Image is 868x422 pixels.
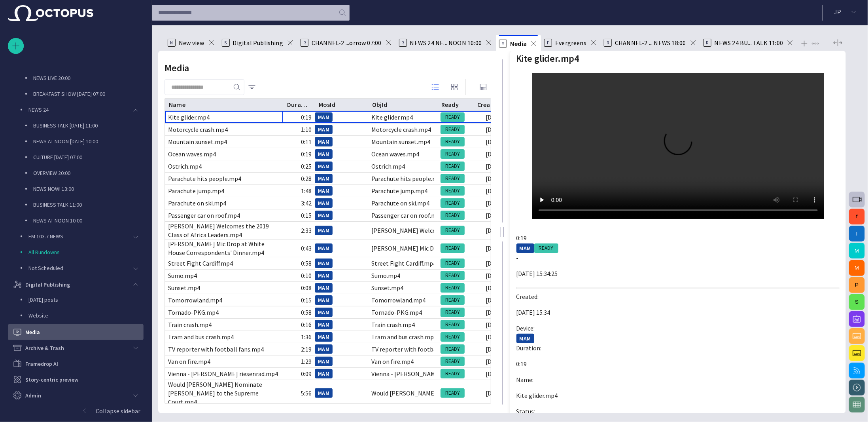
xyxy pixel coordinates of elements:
[168,162,202,171] div: Ostrich.mp4
[301,333,312,341] div: 1:36
[371,162,405,171] div: Ostrich.mp4
[301,39,308,47] p: R
[301,308,312,317] div: 0:58
[700,35,798,51] div: RNEWS 24 BU... TALK 11:00
[834,7,841,17] p: J P
[534,244,558,252] span: READY
[441,296,465,304] span: READY
[516,359,840,369] p: 0:19
[399,39,407,47] p: R
[28,248,144,256] p: All Rundowns
[13,308,144,324] div: Website
[318,260,329,266] span: MAM
[516,292,840,301] div: Created:
[516,375,840,384] div: Name:
[371,174,434,183] div: Parachute hits people.mp4
[318,285,329,291] span: MAM
[318,390,329,396] span: MAM
[441,101,459,108] div: Ready
[17,213,144,229] div: NEWS AT NOON 10:00
[301,137,312,146] div: 0:11
[301,199,312,207] div: 3:42
[441,113,465,121] span: READY
[604,39,612,47] p: R
[169,101,185,108] div: Name
[544,39,552,47] p: F
[301,162,312,171] div: 0:25
[168,283,200,292] div: Sunset.mp4
[301,389,312,397] div: 5:56
[13,293,144,308] div: [DATE] posts
[601,35,700,51] div: RCHANNEL-2 ... NEWS 18:00
[371,244,434,253] div: President Obama's Mic Drop at White House Correspondents' Dinner.mp4
[516,269,840,278] p: [DATE] 15:34:25
[371,259,434,268] div: Street Fight Cardiff.mp4
[441,357,465,365] span: READY
[17,198,144,213] div: BUSINESS TALK 11:00
[372,101,387,108] div: ObjId
[318,228,329,233] span: MAM
[318,188,329,194] span: MAM
[28,232,128,240] p: FM 103.7 NEWS
[168,240,280,257] div: [PERSON_NAME] Mic Drop at White House Correspondents' Dinner.mp4
[33,122,144,129] p: BUSINESS TALK [DATE] 11:00
[371,389,434,397] div: Would Joe Biden Nominate Barack Obama to the Supreme Court.mp4
[516,343,840,353] div: Duration:
[168,320,212,329] div: Train crash.mp4
[25,376,78,384] p: Story-centric preview
[441,284,465,292] span: READY
[715,39,783,47] span: NEWS 24 BU... TALK 11:00
[318,176,329,181] span: MAM
[477,101,500,108] div: Created
[441,138,465,146] span: READY
[520,245,531,251] span: MAM
[301,357,312,366] div: 1:29
[318,114,329,120] span: MAM
[13,245,144,261] div: All Rundowns
[849,294,865,310] button: S
[33,185,144,193] p: NEWS NOW! 13:00
[441,333,465,341] span: READY
[168,380,280,406] div: Would [PERSON_NAME] Nominate [PERSON_NAME] to the Supreme Court.mp4
[441,162,465,170] span: READY
[301,226,312,235] div: 2:33
[516,225,840,285] div: •
[33,137,144,145] p: NEWS AT NOON [DATE] 10:00
[168,150,216,158] div: Ocean waves.mp4
[301,320,312,329] div: 0:16
[168,113,210,122] div: Kite glider.mp4
[496,35,541,51] div: MMedia
[371,211,434,220] div: Passenger car on roof.mp4
[168,333,234,341] div: Tram and bus crash.mp4
[318,297,329,303] span: MAM
[520,336,531,341] span: MAM
[371,345,434,354] div: TV reporter with football fans.mp4
[17,182,144,198] div: NEWS NOW! 13:00
[301,244,312,253] div: 0:43
[17,150,144,166] div: CULTURE [DATE] 07:00
[441,175,465,182] span: READY
[301,125,312,134] div: 1:10
[516,53,579,64] h2: Kite glider.mp4
[410,39,482,47] span: NEWS 24 NE... NOON 10:00
[371,125,431,134] div: Motorcycle crash.mp4
[28,264,128,272] p: Not Scheduled
[301,113,312,122] div: 0:19
[371,150,419,158] div: Ocean waves.mp4
[441,211,465,219] span: READY
[849,260,865,276] button: M
[301,259,312,268] div: 0:58
[318,371,329,376] span: MAM
[371,226,434,235] div: President Obama Welcomes the 2019 Class of Africa Leaders.mp4
[318,200,329,206] span: MAM
[516,391,840,400] p: Kite glider.mp4
[301,211,312,220] div: 0:15
[371,271,400,280] div: Sumo.mp4
[8,356,144,372] div: Framedrop AI
[17,87,144,103] div: BREAKFAST SHOW [DATE] 07:00
[301,174,312,183] div: 0:28
[318,213,329,218] span: MAM
[8,5,93,21] img: Octopus News Room
[17,71,144,87] div: NEWS LIVE 20:00
[168,211,240,220] div: Passenger car on roof.mp4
